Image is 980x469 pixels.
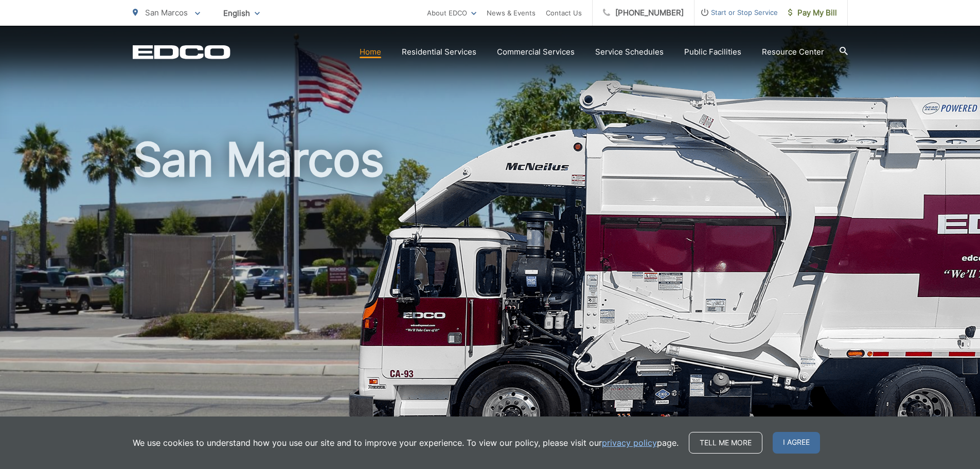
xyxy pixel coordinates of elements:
a: Commercial Services [497,46,575,58]
a: Residential Services [402,46,476,58]
span: Pay My Bill [788,7,837,19]
a: About EDCO [427,7,476,19]
span: San Marcos [145,8,188,18]
span: English [216,4,268,22]
a: Service Schedules [595,46,664,58]
a: Tell me more [689,432,762,454]
a: Public Facilities [684,46,741,58]
a: privacy policy [602,437,657,449]
h1: San Marcos [133,134,848,460]
a: Home [360,46,381,58]
a: Contact Us [546,7,582,19]
p: We use cookies to understand how you use our site and to improve your experience. To view our pol... [133,437,679,449]
a: EDCD logo. Return to the homepage. [133,45,230,59]
a: Resource Center [762,46,824,58]
span: I agree [773,432,820,454]
a: News & Events [487,7,536,19]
